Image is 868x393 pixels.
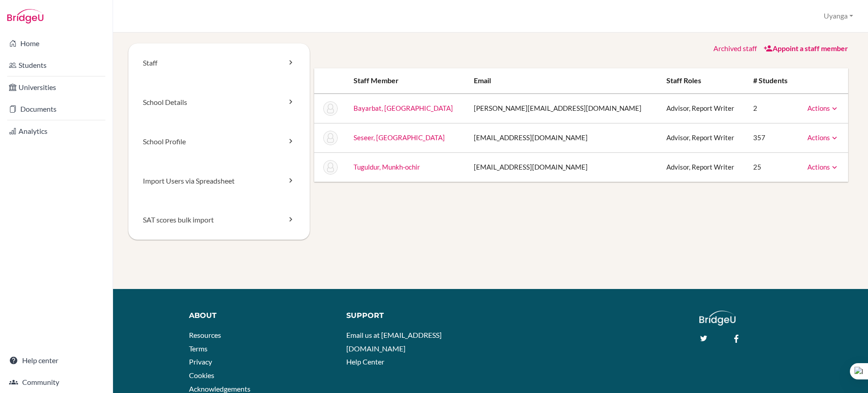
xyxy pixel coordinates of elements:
td: [EMAIL_ADDRESS][DOMAIN_NAME] [467,123,659,152]
a: Students [2,56,111,74]
a: Archived staff [713,44,757,52]
th: Email [467,68,659,94]
td: Advisor, Report Writer [659,123,746,152]
a: Actions [807,163,839,171]
a: Staff [128,43,310,83]
td: Advisor, Report Writer [659,152,746,182]
div: About [189,311,333,321]
a: SAT scores bulk import [128,200,310,240]
a: Help Center [346,357,384,366]
a: Privacy [189,357,212,366]
a: Email us at [EMAIL_ADDRESS][DOMAIN_NAME] [346,331,442,353]
td: [EMAIL_ADDRESS][DOMAIN_NAME] [467,152,659,182]
img: Munkh-ochir Tuguldur [323,160,338,175]
a: Community [2,373,111,391]
a: Analytics [2,122,111,140]
a: Resources [189,331,221,339]
a: Help center [2,351,111,369]
img: Bridge-U [7,9,43,24]
a: Appoint a staff member [764,44,848,52]
a: School Details [128,83,310,122]
td: 25 [746,152,797,182]
a: Documents [2,100,111,118]
a: Actions [807,104,839,112]
td: 357 [746,123,797,152]
th: Staff roles [659,68,746,94]
a: Tuguldur, Munkh-ochir [354,163,420,171]
div: Support [346,311,482,321]
img: Nandin Bayarbat [323,101,338,116]
img: logo_white@2x-f4f0deed5e89b7ecb1c2cc34c3e3d731f90f0f143d5ea2071677605dd97b5244.png [699,311,736,326]
a: Acknowledgements [189,384,250,393]
button: Uyanga [820,8,857,24]
a: Terms [189,344,208,353]
a: Universities [2,78,111,96]
th: Staff member [346,68,467,94]
a: Actions [807,133,839,142]
img: Uyanga Seseer [323,131,338,145]
th: # students [746,68,797,94]
a: Home [2,34,111,52]
a: Seseer, [GEOGRAPHIC_DATA] [354,133,445,142]
td: [PERSON_NAME][EMAIL_ADDRESS][DOMAIN_NAME] [467,94,659,123]
a: Import Users via Spreadsheet [128,161,310,201]
td: Advisor, Report Writer [659,94,746,123]
td: 2 [746,94,797,123]
a: School Profile [128,122,310,161]
a: Cookies [189,371,214,379]
a: Bayarbat, [GEOGRAPHIC_DATA] [354,104,453,112]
